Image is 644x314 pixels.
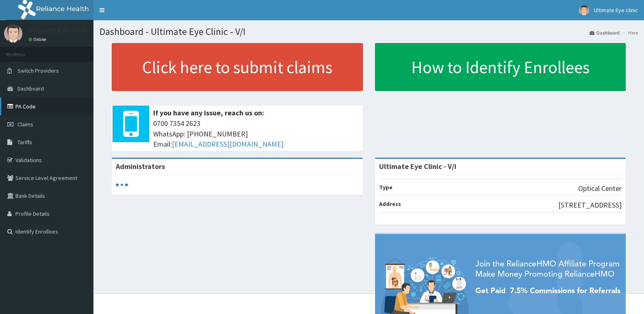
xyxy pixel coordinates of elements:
[379,162,456,171] strong: Ultimate Eye Clinic - V/I
[578,183,622,194] p: Optical Center
[620,29,638,36] li: Here
[379,200,401,208] b: Address
[153,118,359,149] span: 0700 7354 2623 WhatsApp: [PHONE_NUMBER] Email:
[28,26,88,34] p: Ultimate Eye clinic
[375,43,626,91] a: How to Identify Enrollees
[590,29,620,36] a: Dashboard
[116,179,128,191] svg: audio-loading
[112,43,363,91] a: Click here to submit claims
[594,6,638,14] span: Ultimate Eye clinic
[558,200,622,210] p: [STREET_ADDRESS]
[153,108,264,117] b: If you have any issue, reach us on:
[17,67,59,74] span: Switch Providers
[116,162,165,171] b: Administrators
[17,85,44,92] span: Dashboard
[17,139,32,146] span: Tariffs
[379,184,392,191] b: Type
[17,121,33,128] span: Claims
[579,5,589,15] img: User Image
[172,139,284,149] a: [EMAIL_ADDRESS][DOMAIN_NAME]
[100,26,638,37] h1: Dashboard - Ultimate Eye Clinic - V/I
[4,24,22,43] img: User Image
[28,37,48,42] a: Online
